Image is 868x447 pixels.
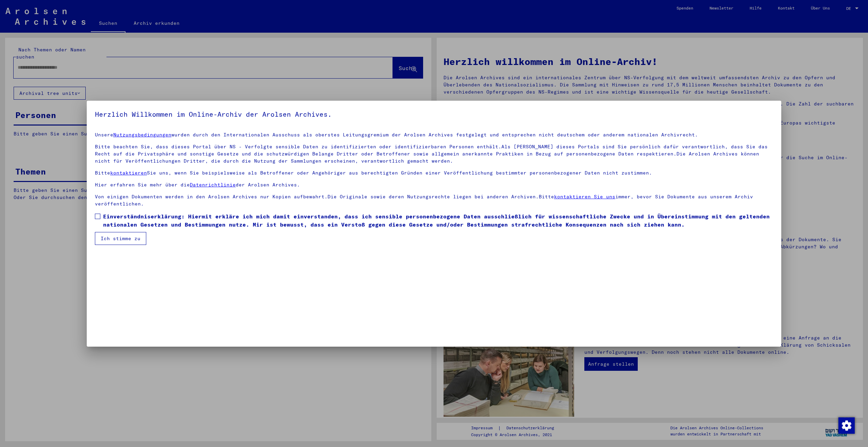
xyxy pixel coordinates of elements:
a: Datenrichtlinie [190,182,236,188]
h5: Herzlich Willkommen im Online-Archiv der Arolsen Archives. [95,109,773,120]
p: Von einigen Dokumenten werden in den Arolsen Archives nur Kopien aufbewahrt.Die Originale sowie d... [95,193,773,208]
a: kontaktieren [110,170,147,176]
div: Zustimmung ändern [838,417,854,433]
p: Unsere wurden durch den Internationalen Ausschuss als oberstes Leitungsgremium der Arolsen Archiv... [95,131,773,138]
img: Zustimmung ändern [838,417,855,434]
p: Hier erfahren Sie mehr über die der Arolsen Archives. [95,181,773,188]
p: Bitte beachten Sie, dass dieses Portal über NS - Verfolgte sensible Daten zu identifizierten oder... [95,143,773,165]
p: Bitte Sie uns, wenn Sie beispielsweise als Betroffener oder Angehöriger aus berechtigten Gründen ... [95,169,773,177]
button: Ich stimme zu [95,232,146,245]
a: kontaktieren Sie uns [554,194,615,200]
a: Nutzungsbedingungen [113,132,171,138]
span: Einverständniserklärung: Hiermit erkläre ich mich damit einverstanden, dass ich sensible personen... [103,212,773,229]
